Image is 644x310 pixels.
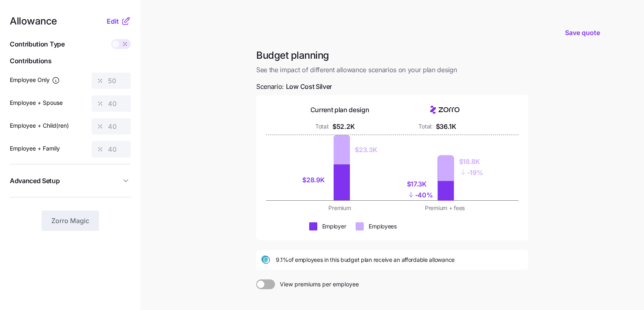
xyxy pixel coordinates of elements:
div: - 19% [459,167,483,178]
div: Current plan design [310,105,369,115]
label: Employee + Spouse [10,98,63,107]
span: Contributions [10,56,131,66]
div: $36.1K [436,122,456,132]
label: Employee + Family [10,144,60,153]
button: Edit [107,16,121,26]
div: $18.8K [459,157,483,167]
button: Save quote [558,21,607,44]
div: $17.3K [407,179,433,189]
span: Contribution Type [10,39,65,49]
button: Zorro Magic [42,210,99,231]
span: 9.1% of employees in this budget plan receive an affordable allowance [276,256,455,264]
button: Advanced Setup [10,171,131,191]
label: Employee + Child(ren) [10,121,69,130]
div: - 40% [407,189,433,200]
div: $23.3K [355,145,377,155]
span: Zorro Magic [51,216,89,226]
div: Premium + fees [397,204,492,212]
div: Premium [292,204,387,212]
div: $52.2K [332,122,354,132]
span: Allowance [10,16,57,26]
span: Low Cost Silver [286,82,332,92]
span: See the impact of different allowance scenarios on your plan design [256,65,528,75]
span: Advanced Setup [10,176,60,186]
span: Save quote [565,28,600,38]
span: View premiums per employee [275,279,359,289]
div: Total: [315,122,329,131]
span: Scenario: [256,82,332,92]
div: Employees [369,222,396,230]
div: Employer [322,222,346,230]
span: Edit [107,16,119,26]
div: Total: [418,122,432,131]
h1: Budget planning [256,49,528,62]
div: $28.9K [302,175,329,185]
label: Employee Only [10,75,60,84]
